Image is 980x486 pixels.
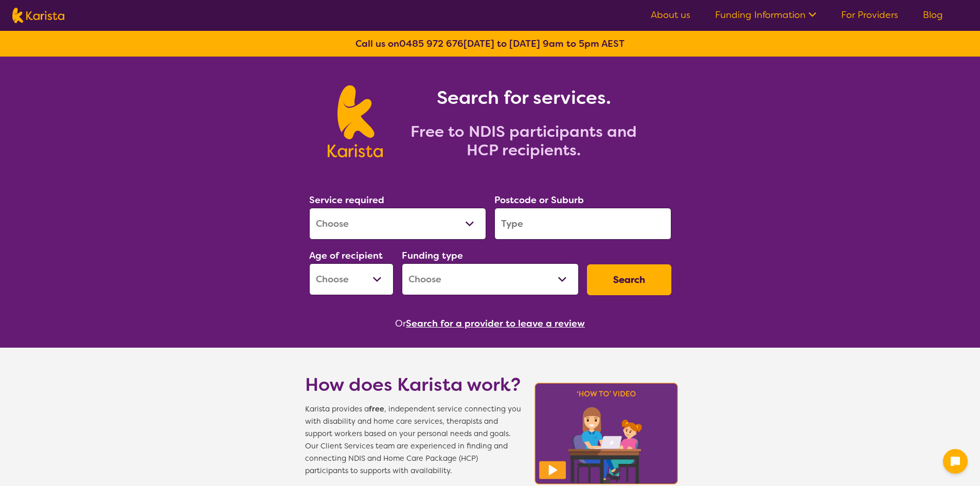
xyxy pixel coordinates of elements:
span: Karista provides a , independent service connecting you with disability and home care services, t... [305,403,521,477]
span: Or [395,316,406,331]
img: Karista logo [328,85,383,157]
input: Type [494,208,671,240]
label: Funding type [402,249,463,262]
a: For Providers [841,9,898,21]
b: free [369,404,384,414]
button: Search for a provider to leave a review [406,316,585,331]
label: Postcode or Suburb [494,194,584,206]
h1: How does Karista work? [305,372,521,397]
a: 0485 972 676 [399,38,464,50]
label: Age of recipient [309,249,383,262]
label: Service required [309,194,384,206]
button: Search [587,264,671,295]
a: About us [651,9,690,21]
h2: Free to NDIS participants and HCP recipients. [395,122,652,159]
b: Call us on [DATE] to [DATE] 9am to 5pm AEST [355,38,625,50]
a: Blog [923,9,943,21]
img: Karista logo [12,8,64,23]
a: Funding Information [715,9,816,21]
h1: Search for services. [395,85,652,110]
